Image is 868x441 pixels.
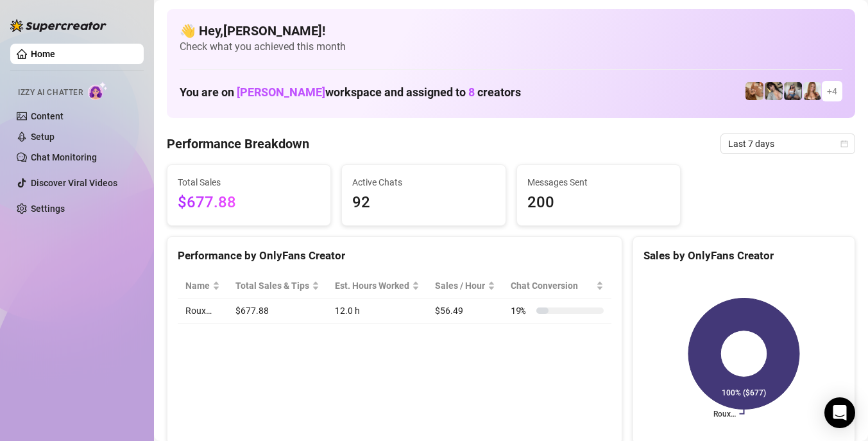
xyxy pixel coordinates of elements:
img: AI Chatter [88,82,108,100]
th: Sales / Hour [427,273,503,298]
td: Roux️‍… [178,298,228,324]
img: ANDREA [784,82,802,100]
span: Izzy AI Chatter [18,87,83,99]
a: Discover Viral Videos [31,178,117,188]
span: + 4 [827,84,837,98]
a: Chat Monitoring [31,152,97,162]
span: Total Sales [178,175,320,189]
div: Est. Hours Worked [335,279,409,293]
h4: 👋 Hey, [PERSON_NAME] ! [180,22,842,40]
span: 8 [468,85,475,99]
span: 92 [352,191,495,215]
span: Name [185,279,210,293]
td: $56.49 [427,298,503,324]
th: Chat Conversion [503,273,611,298]
span: Check what you achieved this month [180,40,842,54]
img: Roux [803,82,821,100]
td: 12.0 h [327,298,427,324]
span: Chat Conversion [511,279,593,293]
a: Home [31,49,55,59]
a: Content [31,111,64,121]
img: Raven [765,82,783,100]
span: [PERSON_NAME] [237,85,325,99]
h4: Performance Breakdown [167,135,309,153]
img: Roux️‍ [745,82,763,100]
td: $677.88 [228,298,327,324]
span: Last 7 days [728,134,847,153]
span: Sales / Hour [435,279,485,293]
span: $677.88 [178,191,320,215]
div: Performance by OnlyFans Creator [178,247,611,264]
a: Setup [31,132,55,142]
th: Total Sales & Tips [228,273,327,298]
th: Name [178,273,228,298]
span: Messages Sent [527,175,670,189]
div: Open Intercom Messenger [824,397,855,428]
span: 200 [527,191,670,215]
span: Active Chats [352,175,495,189]
img: logo-BBDzfeDw.svg [10,19,106,32]
span: Total Sales & Tips [235,279,309,293]
text: Roux️‍… [713,410,736,419]
div: Sales by OnlyFans Creator [643,247,844,264]
a: Settings [31,203,65,214]
span: 19 % [511,304,531,318]
span: calendar [840,140,848,148]
h1: You are on workspace and assigned to creators [180,85,521,99]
